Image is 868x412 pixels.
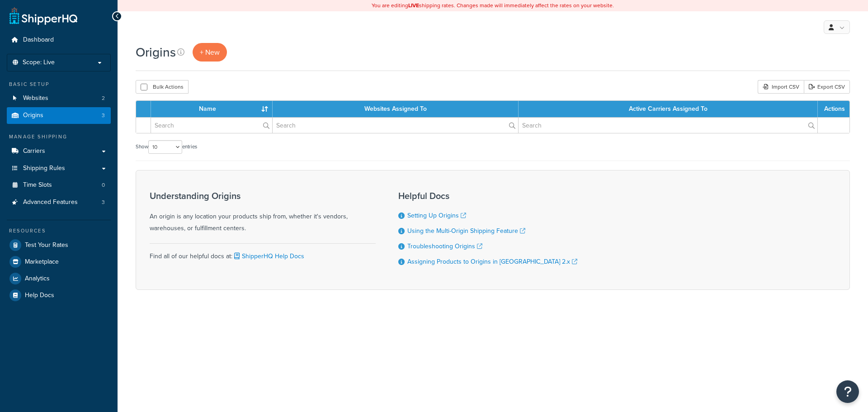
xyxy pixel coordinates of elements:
[232,251,304,261] a: ShipperHQ Help Docs
[7,90,111,107] a: Websites 2
[7,254,111,270] a: Marketplace
[7,90,111,107] li: Websites
[7,143,111,160] a: Carriers
[7,160,111,177] a: Shipping Rules
[7,287,111,303] a: Help Docs
[7,133,111,141] div: Manage Shipping
[273,101,519,117] th: Websites Assigned To
[136,140,197,154] label: Show entries
[23,59,55,66] span: Scope: Live
[273,118,518,133] input: Search
[23,147,45,155] span: Carriers
[193,43,227,62] a: + New
[407,226,525,236] a: Using the Multi-Origin Shipping Feature
[136,80,189,94] button: Bulk Actions
[804,80,850,94] a: Export CSV
[150,191,376,234] div: An origin is any location your products ship from, whether it's vendors, warehouses, or fulfillme...
[102,95,105,102] span: 2
[7,107,111,124] li: Origins
[23,165,65,172] span: Shipping Rules
[7,107,111,124] a: Origins 3
[519,101,818,117] th: Active Carriers Assigned To
[398,191,577,201] h3: Helpful Docs
[148,140,182,154] select: Showentries
[25,258,59,266] span: Marketplace
[407,242,482,251] a: Troubleshooting Origins
[25,242,68,249] span: Test Your Rates
[102,112,105,119] span: 3
[23,112,43,119] span: Origins
[7,32,111,48] a: Dashboard
[408,1,419,9] b: LIVE
[151,101,273,117] th: Name
[758,80,804,94] div: Import CSV
[9,7,77,25] a: ShipperHQ Home
[7,194,111,211] a: Advanced Features 3
[818,101,849,117] th: Actions
[23,181,52,189] span: Time Slots
[7,177,111,194] a: Time Slots 0
[7,177,111,194] li: Time Slots
[151,118,272,133] input: Search
[7,237,111,253] a: Test Your Rates
[25,275,50,283] span: Analytics
[102,199,105,206] span: 3
[7,81,111,88] div: Basic Setup
[150,243,376,262] div: Find all of our helpful docs at:
[7,227,111,235] div: Resources
[7,270,111,287] a: Analytics
[102,181,105,189] span: 0
[519,118,817,133] input: Search
[407,257,577,266] a: Assigning Products to Origins in [GEOGRAPHIC_DATA] 2.x
[23,36,54,44] span: Dashboard
[150,191,376,201] h3: Understanding Origins
[836,380,859,403] button: Open Resource Center
[7,194,111,211] li: Advanced Features
[200,47,220,57] span: + New
[407,211,466,220] a: Setting Up Origins
[23,199,78,206] span: Advanced Features
[25,292,54,299] span: Help Docs
[23,95,48,102] span: Websites
[136,43,176,61] h1: Origins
